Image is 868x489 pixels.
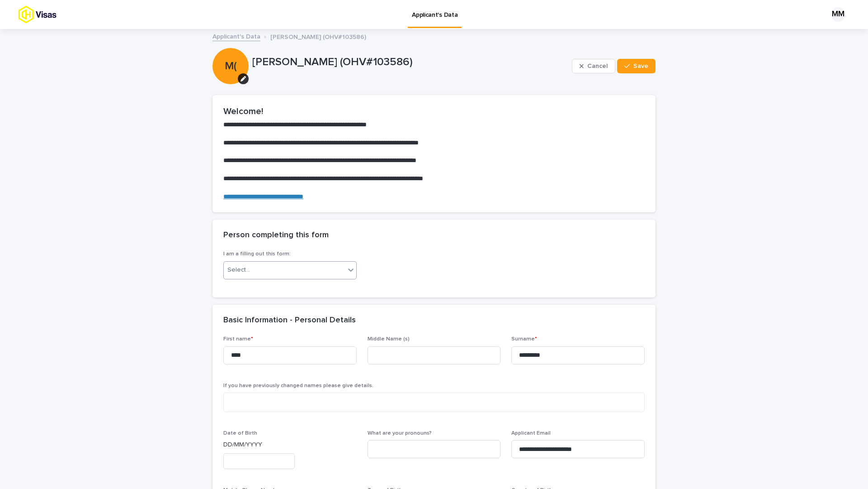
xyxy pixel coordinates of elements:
[227,265,250,275] div: Select...
[633,63,648,69] span: Save
[368,431,432,436] span: What are your pronouns?
[270,31,366,41] p: [PERSON_NAME] (OHV#103586)
[212,31,260,41] a: Applicant's Data
[617,59,656,73] button: Save
[368,336,410,342] span: Middle Name (s)
[831,7,845,22] div: MM
[223,230,329,240] h2: Person completing this form
[18,5,89,24] img: tx8HrbJQv2PFQx4TXEq5
[511,431,551,436] span: Applicant Email
[223,316,356,326] h2: Basic Information - Personal Details
[252,56,568,69] p: [PERSON_NAME] (OHV#103586)
[223,336,253,342] span: First name
[587,63,608,69] span: Cancel
[223,383,373,388] span: If you have previously changed names please give details.
[223,251,291,257] span: I am a filling out this form:
[212,23,249,72] div: M(
[572,59,615,73] button: Cancel
[223,106,645,117] h2: Welcome!
[511,336,537,342] span: Surname
[223,431,257,436] span: Date of Birth
[223,440,357,450] p: DD/MM/YYYY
